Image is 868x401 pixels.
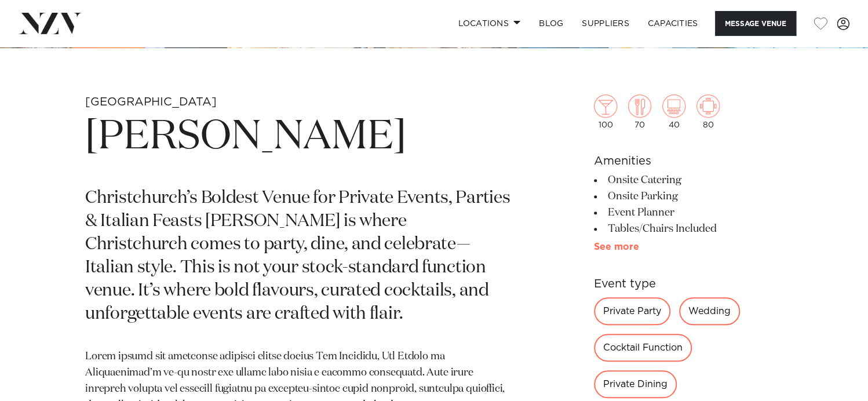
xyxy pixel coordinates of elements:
div: 40 [662,94,685,129]
div: 70 [628,94,651,129]
div: Cocktail Function [594,334,692,362]
img: dining.png [628,94,651,118]
li: Event Planner [594,205,783,221]
li: Onsite Catering [594,172,783,188]
li: Tables/Chairs Included [594,221,783,237]
a: Locations [448,11,530,36]
img: theatre.png [662,94,685,118]
a: Capacities [639,11,707,36]
small: [GEOGRAPHIC_DATA] [85,96,217,108]
div: 80 [696,94,720,129]
img: meeting.png [696,94,720,118]
h1: [PERSON_NAME] [85,111,512,164]
div: Wedding [679,297,740,325]
img: nzv-logo.png [19,13,82,34]
a: SUPPLIERS [572,11,638,36]
p: Christchurch’s Boldest Venue for Private Events, Parties & Italian Feasts [PERSON_NAME] is where ... [85,187,512,326]
a: BLOG [530,11,572,36]
button: Message Venue [715,11,796,36]
div: Private Party [594,297,670,325]
div: 100 [594,94,617,129]
h6: Amenities [594,152,783,170]
div: Private Dining [594,370,677,398]
img: cocktail.png [594,94,617,118]
h6: Event type [594,275,783,293]
li: Onsite Parking [594,188,783,205]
